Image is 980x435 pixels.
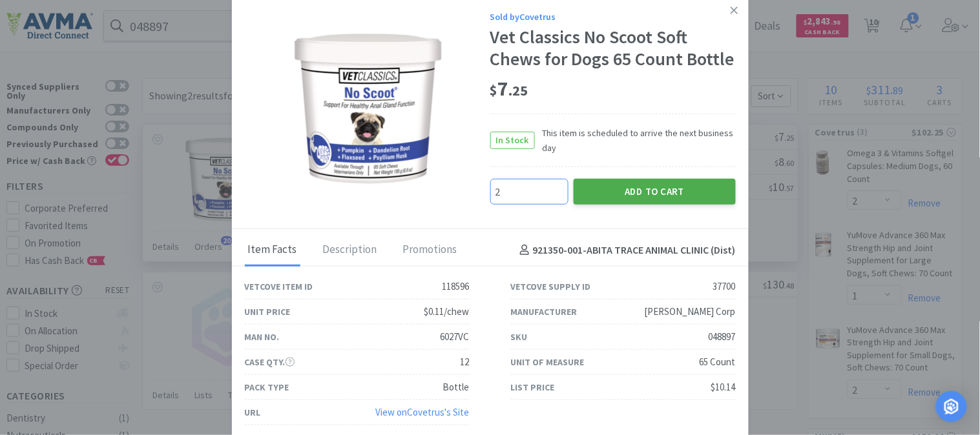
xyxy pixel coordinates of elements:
[700,354,736,370] div: 65 Count
[245,355,295,369] div: Case Qty.
[245,234,300,267] div: Item Facts
[441,329,470,345] div: 6027VC
[711,379,736,395] div: $10.14
[424,304,470,319] div: $0.11/chew
[511,330,528,344] div: SKU
[245,305,291,319] div: Unit Price
[287,28,448,189] img: 1cb75a651a364373a2ef98ee3fea60c6_37700.png
[376,406,470,418] a: View onCovetrus's Site
[245,405,261,420] div: URL
[713,279,736,294] div: 37700
[400,234,461,267] div: Promotions
[511,279,591,294] div: Vetcove Supply ID
[491,179,568,204] input: Qty
[490,10,736,24] div: Sold by Covetrus
[709,329,736,345] div: 048897
[461,354,470,370] div: 12
[645,304,736,319] div: [PERSON_NAME] Corp
[936,391,967,422] div: Open Intercom Messenger
[490,81,498,99] span: $
[490,26,736,70] div: Vet Classics No Scoot Soft Chews for Dogs 65 Count Bottle
[443,379,470,395] div: Bottle
[515,242,736,259] h4: 921350-001 - ABITA TRACE ANIMAL CLINIC (Dist)
[491,132,534,148] span: In Stock
[245,279,313,294] div: Vetcove Item ID
[511,380,555,394] div: List Price
[574,179,736,205] button: Add to Cart
[535,126,736,155] span: This item is scheduled to arrive the next business day
[443,279,470,294] div: 118596
[320,234,381,267] div: Description
[509,81,528,99] span: . 25
[245,330,280,344] div: Man No.
[511,305,578,319] div: Manufacturer
[511,355,585,369] div: Unit of Measure
[245,380,289,394] div: Pack Type
[490,76,528,101] span: 7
